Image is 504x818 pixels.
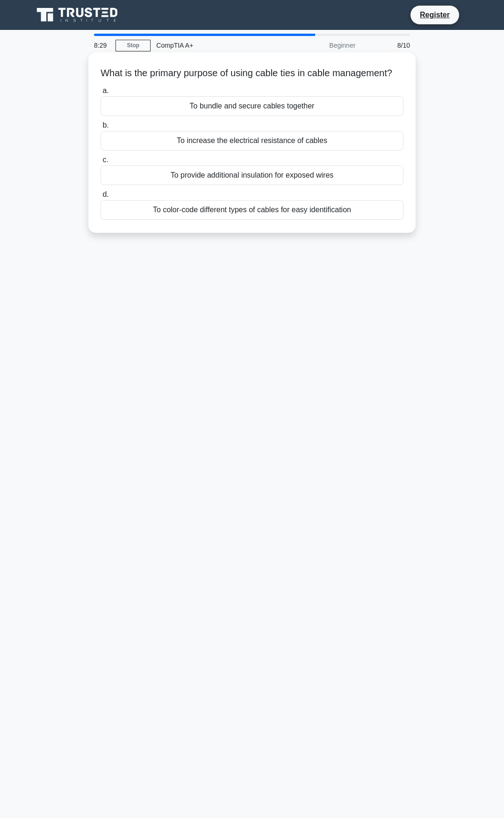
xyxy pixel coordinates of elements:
span: c. [102,156,108,164]
span: a. [102,86,108,94]
span: b. [102,121,108,129]
div: 8/10 [361,36,416,55]
a: Register [414,9,455,21]
a: Stop [115,40,151,51]
div: To increase the electrical resistance of cables [101,131,403,151]
div: 8:29 [88,36,115,55]
div: To bundle and secure cables together [101,96,403,116]
div: To color-code different types of cables for easy identification [101,200,403,220]
div: Beginner [279,36,361,55]
div: CompTIA A+ [151,36,279,55]
h5: What is the primary purpose of using cable ties in cable management? [100,67,404,79]
span: d. [102,190,108,198]
div: To provide additional insulation for exposed wires [101,165,403,185]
